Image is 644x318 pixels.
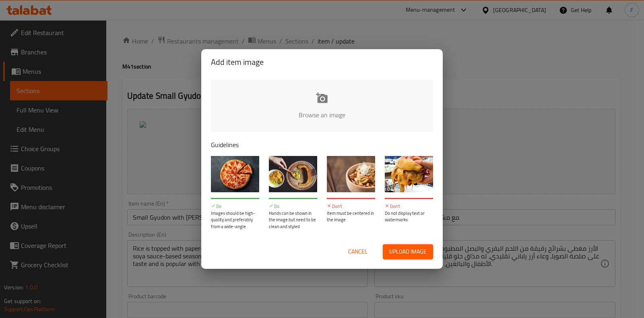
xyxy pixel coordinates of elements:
[327,210,375,223] p: Item must be centered in the image
[348,247,367,257] span: Cancel
[211,140,433,150] p: Guidelines
[385,156,433,192] img: guide-img-4@3x.jpg
[385,210,433,223] p: Do not display text or watermarks
[383,244,433,259] button: Upload image
[327,203,375,210] p: Don't
[269,203,317,210] p: Do
[269,156,317,192] img: guide-img-2@3x.jpg
[211,203,259,210] p: Do
[269,210,317,230] p: Hands can be shown in the image but need to be clean and styled
[211,156,259,192] img: guide-img-1@3x.jpg
[327,156,375,192] img: guide-img-3@3x.jpg
[385,203,433,210] p: Don't
[211,210,259,230] p: Images should be high-quality and preferably from a wide-angle
[389,247,427,257] span: Upload image
[211,56,433,69] h2: Add item image
[345,244,371,259] button: Cancel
